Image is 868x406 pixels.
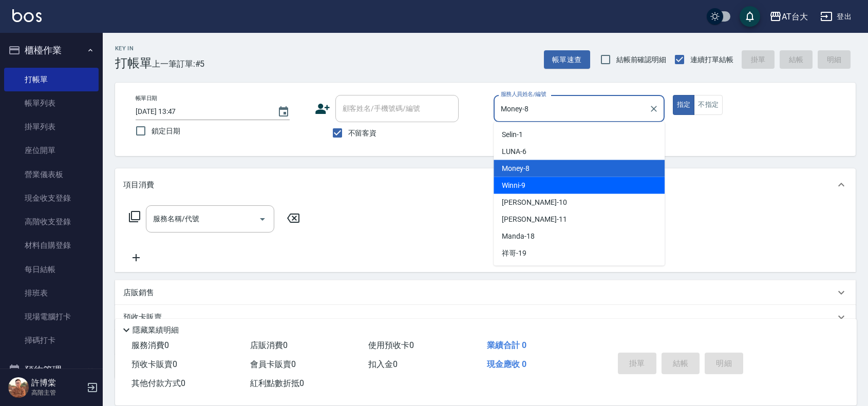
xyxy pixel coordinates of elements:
button: Clear [647,102,661,116]
span: 業績合計 0 [487,340,526,350]
span: 店販消費 0 [250,340,288,350]
div: 項目消費 [115,168,856,201]
div: 預收卡販賣 [115,305,856,330]
img: Person [8,377,29,398]
button: AT台大 [765,6,812,27]
span: 其他付款方式 0 [131,378,185,388]
span: Selin -1 [502,129,523,140]
p: 項目消費 [123,180,154,190]
label: 帳單日期 [136,94,157,102]
a: 掛單列表 [4,115,99,139]
button: 預約管理 [4,357,99,383]
span: [PERSON_NAME] -11 [502,214,567,225]
button: Open [254,211,271,227]
span: 預收卡販賣 0 [131,359,177,369]
a: 排班表 [4,281,99,305]
p: 店販銷售 [123,287,154,298]
button: save [740,6,760,27]
a: 每日結帳 [4,258,99,281]
a: 現金收支登錄 [4,186,99,210]
a: 座位開單 [4,139,99,162]
p: 高階主管 [31,388,84,397]
h3: 打帳單 [115,56,152,70]
span: Money -8 [502,163,530,174]
span: 扣入金 0 [368,359,398,369]
span: 連續打單結帳 [690,54,733,65]
div: AT台大 [782,10,808,23]
span: 結帳前確認明細 [616,54,667,65]
p: 隱藏業績明細 [133,325,179,336]
p: 預收卡販賣 [123,312,162,323]
span: 現金應收 0 [487,359,526,369]
span: [PERSON_NAME] -10 [502,197,567,208]
input: YYYY/MM/DD hh:mm [136,103,267,120]
span: 會員卡販賣 0 [250,359,296,369]
button: 櫃檯作業 [4,37,99,64]
button: 不指定 [694,95,723,115]
a: 現場電腦打卡 [4,305,99,328]
a: 打帳單 [4,68,99,91]
span: Manda -18 [502,231,535,242]
button: 指定 [673,95,695,115]
button: 登出 [816,7,856,26]
span: 服務消費 0 [131,340,169,350]
span: 鎖定日期 [152,126,180,137]
span: LUNA -6 [502,146,526,157]
a: 營業儀表板 [4,163,99,186]
span: 使用預收卡 0 [368,340,414,350]
button: 帳單速查 [544,50,590,69]
div: 店販銷售 [115,280,856,305]
span: 祥哥 -19 [502,248,526,259]
a: 帳單列表 [4,91,99,115]
h2: Key In [115,45,152,52]
span: 不留客資 [348,128,377,139]
h5: 許博棠 [31,378,84,388]
label: 服務人員姓名/編號 [501,90,546,98]
a: 掃碼打卡 [4,328,99,352]
span: Winni -9 [502,180,525,191]
img: Logo [12,9,42,22]
button: Choose date, selected date is 2025-09-05 [271,100,296,124]
a: 高階收支登錄 [4,210,99,234]
span: 上一筆訂單:#5 [152,57,205,70]
a: 材料自購登錄 [4,234,99,257]
span: 紅利點數折抵 0 [250,378,304,388]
